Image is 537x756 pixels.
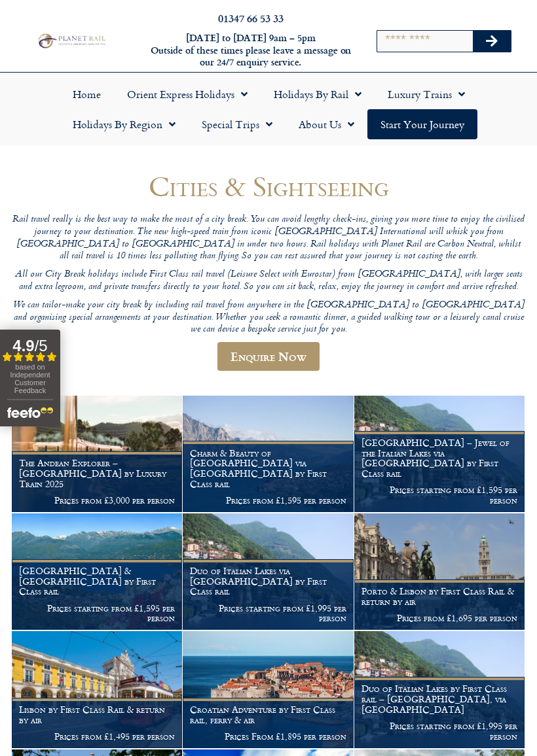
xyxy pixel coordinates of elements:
[190,566,346,596] h1: Duo of Italian Lakes via [GEOGRAPHIC_DATA] by First Class rail
[354,396,525,513] a: [GEOGRAPHIC_DATA] – Jewel of the Italian Lakes via [GEOGRAPHIC_DATA] by First Class rail Prices s...
[183,631,354,748] a: Croatian Adventure by First Class rail, ferry & air Prices From £1,895 per person
[190,603,346,624] p: Prices starting from £1,995 per person
[218,10,284,26] a: 01347 66 53 33
[361,613,517,623] p: Prices from £1,695 per person
[12,269,525,293] p: All our City Break holidays include First Class rail travel (Leisure Select with Eurostar) from [...
[19,566,175,596] h1: [GEOGRAPHIC_DATA] & [GEOGRAPHIC_DATA] by First Class rail
[286,109,367,139] a: About Us
[114,79,261,109] a: Orient Express Holidays
[354,631,525,748] a: Duo of Italian Lakes by First Class rail – [GEOGRAPHIC_DATA], via [GEOGRAPHIC_DATA] Prices starti...
[19,458,175,489] h1: The Andean Explorer – [GEOGRAPHIC_DATA] by Luxury Train 2025
[60,109,189,139] a: Holidays by Region
[19,731,175,742] p: Prices from £1,495 per person
[190,495,346,506] p: Prices from £1,595 per person
[12,214,525,263] p: Rail travel really is the best way to make the most of a city break. You can avoid lengthy check-...
[361,485,517,506] p: Prices starting from £1,595 per person
[183,513,354,630] a: Duo of Italian Lakes via [GEOGRAPHIC_DATA] by First Class rail Prices starting from £1,995 per pe...
[60,79,114,109] a: Home
[354,513,525,630] a: Porto & Lisbon by First Class Rail & return by air Prices from £1,695 per person
[12,300,525,336] p: We can tailor-make your city break by including rail travel from anywhere in the [GEOGRAPHIC_DATA...
[147,32,355,69] h6: [DATE] to [DATE] 9am – 5pm Outside of these times please leave a message on our 24/7 enquiry serv...
[183,396,354,513] a: Charm & Beauty of [GEOGRAPHIC_DATA] via [GEOGRAPHIC_DATA] by First Class rail Prices from £1,595 ...
[190,448,346,489] h1: Charm & Beauty of [GEOGRAPHIC_DATA] via [GEOGRAPHIC_DATA] by First Class rail
[19,704,175,725] h1: Lisbon by First Class Rail & return by air
[361,586,517,607] h1: Porto & Lisbon by First Class Rail & return by air
[12,631,183,748] a: Lisbon by First Class Rail & return by air Prices from £1,495 per person
[361,721,517,742] p: Prices starting from £1,995 per person
[261,79,375,109] a: Holidays by Rail
[361,438,517,479] h1: [GEOGRAPHIC_DATA] – Jewel of the Italian Lakes via [GEOGRAPHIC_DATA] by First Class rail
[35,32,107,50] img: Planet Rail Train Holidays Logo
[189,109,286,139] a: Special Trips
[361,683,517,714] h1: Duo of Italian Lakes by First Class rail – [GEOGRAPHIC_DATA], via [GEOGRAPHIC_DATA]
[7,79,530,139] nav: Menu
[12,396,183,513] a: The Andean Explorer – [GEOGRAPHIC_DATA] by Luxury Train 2025 Prices from £3,000 per person
[12,171,525,201] h1: Cities & Sightseeing
[473,31,511,52] button: Search
[12,513,183,630] a: [GEOGRAPHIC_DATA] & [GEOGRAPHIC_DATA] by First Class rail Prices starting from £1,595 per person
[19,603,175,624] p: Prices starting from £1,595 per person
[375,79,478,109] a: Luxury Trains
[19,495,175,506] p: Prices from £3,000 per person
[217,342,320,371] a: Enquire Now
[367,109,477,139] a: Start your Journey
[190,704,346,725] h1: Croatian Adventure by First Class rail, ferry & air
[190,731,346,742] p: Prices From £1,895 per person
